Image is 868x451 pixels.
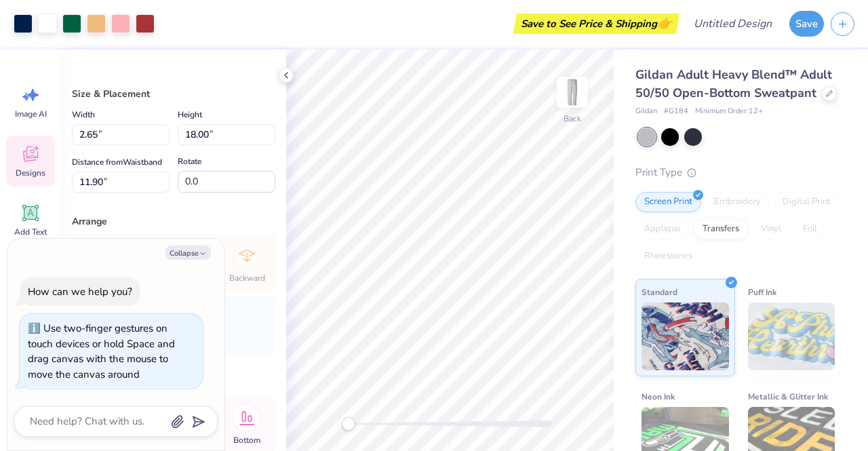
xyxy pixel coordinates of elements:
[752,219,790,239] div: Vinyl
[72,214,275,229] div: Arrange
[72,87,275,101] div: Size & Placement
[635,246,701,267] div: Rhinestones
[635,66,832,101] span: Gildan Adult Heavy Blend™ Adult 50/50 Open-Bottom Sweatpant
[664,106,688,117] span: # G184
[28,321,175,381] div: Use two-finger gestures on touch devices or hold Space and drag canvas with the mouse to move the...
[635,192,701,212] div: Screen Print
[748,285,776,299] span: Puff Ink
[342,417,355,431] div: Accessibility label
[14,227,47,237] span: Add Text
[705,192,770,212] div: Embroidery
[559,79,586,106] img: Back
[28,285,132,298] div: How can we help you?
[165,246,211,260] button: Collapse
[635,106,657,117] span: Gildan
[635,219,690,239] div: Applique
[178,153,201,170] label: Rotate
[774,192,840,212] div: Digital Print
[748,389,828,404] span: Metallic & Glitter Ink
[16,168,45,178] span: Designs
[72,106,95,123] label: Width
[642,285,677,299] span: Standard
[694,219,748,239] div: Transfers
[642,302,729,370] img: Standard
[695,106,763,117] span: Minimum Order: 12 +
[748,302,835,370] img: Puff Ink
[564,113,581,125] div: Back
[233,435,260,446] span: Bottom
[72,154,162,170] label: Distance from Waistband
[178,106,202,123] label: Height
[517,14,676,34] div: Save to See Price & Shipping
[15,109,47,119] span: Image AI
[683,10,783,37] input: Untitled Design
[794,219,826,239] div: Foil
[635,165,841,180] div: Print Type
[657,15,672,31] span: 👉
[642,389,675,404] span: Neon Ink
[789,11,824,37] button: Save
